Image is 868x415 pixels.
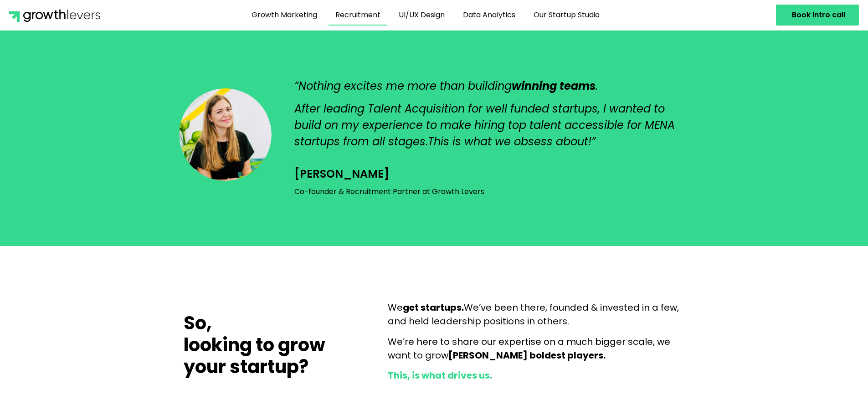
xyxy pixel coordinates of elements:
a: Growth Marketing [245,5,324,26]
h2: So, looking to grow your startup? [184,312,379,378]
a: Book intro call [776,5,859,26]
em: This is what we obsess about!” [428,134,596,149]
b: [PERSON_NAME] boldest players. [448,349,606,362]
b: winning teams [512,78,596,93]
a: UI/UX Design [392,5,452,26]
a: Recruitment [329,5,387,26]
b: This, is what drives us. [388,369,492,382]
a: Data Analytics [456,5,522,26]
span: Co-founder & Recruitment Partner at Growth Levers [294,186,484,197]
a: Our Startup Studio [527,5,606,26]
p: [PERSON_NAME] [294,166,689,199]
em: Nothing excites me more than building . [298,78,598,93]
span: Book intro call [792,11,845,19]
p: We’re here to share our expertise on a much bigger scale, we want to grow [388,335,685,362]
p: We We’ve been there, founded & invested in a few, and held leadership positions in others. [388,301,685,328]
em: “ [294,78,298,93]
em: After leading Talent Acquisition for well funded startups, I wanted to build on my experience to ... [294,101,675,149]
b: get startups. [403,301,464,314]
nav: Menu [137,5,714,26]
